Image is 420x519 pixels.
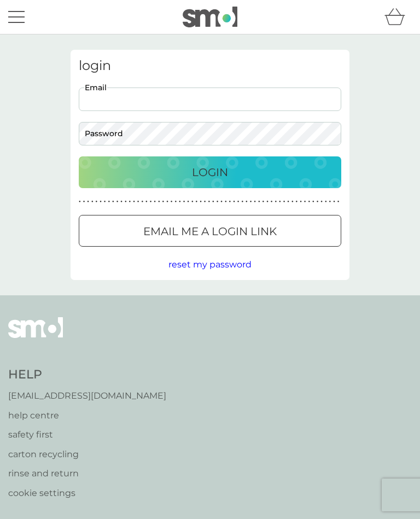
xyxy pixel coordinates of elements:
[304,199,306,205] p: ●
[317,199,319,205] p: ●
[266,199,269,205] p: ●
[129,199,131,205] p: ●
[133,199,135,205] p: ●
[91,199,94,205] p: ●
[333,199,335,205] p: ●
[116,199,119,205] p: ●
[192,164,228,181] p: Login
[212,199,214,205] p: ●
[87,199,89,205] p: ●
[225,199,227,205] p: ●
[79,199,81,205] p: ●
[262,199,265,205] p: ●
[8,466,166,481] a: rinse and return
[337,199,340,205] p: ●
[8,317,63,354] img: smol
[8,389,166,403] a: [EMAIL_ADDRESS][DOMAIN_NAME]
[8,428,166,442] a: safety first
[183,199,185,205] p: ●
[143,223,277,240] p: Email me a login link
[183,7,237,27] img: smol
[8,486,166,500] a: cookie settings
[125,199,127,205] p: ●
[208,199,210,205] p: ●
[8,447,166,462] a: carton recycling
[154,199,156,205] p: ●
[217,199,219,205] p: ●
[137,199,139,205] p: ●
[320,199,323,205] p: ●
[312,199,314,205] p: ●
[168,259,252,270] span: reset my password
[237,199,240,205] p: ●
[108,199,110,205] p: ●
[287,199,289,205] p: ●
[300,199,302,205] p: ●
[79,58,341,74] h3: login
[8,366,166,383] h4: Help
[196,199,198,205] p: ●
[291,199,294,205] p: ●
[8,409,166,423] a: help centre
[166,199,168,205] p: ●
[158,199,160,205] p: ●
[79,215,341,247] button: Email me a login link
[100,199,102,205] p: ●
[325,199,327,205] p: ●
[79,156,341,188] button: Login
[283,199,285,205] p: ●
[112,199,114,205] p: ●
[168,258,252,272] button: reset my password
[308,199,310,205] p: ●
[83,199,85,205] p: ●
[120,199,122,205] p: ●
[204,199,206,205] p: ●
[179,199,181,205] p: ●
[220,199,223,205] p: ●
[96,199,98,205] p: ●
[8,7,25,27] button: menu
[296,199,298,205] p: ●
[254,199,256,205] p: ●
[271,199,273,205] p: ●
[246,199,248,205] p: ●
[141,199,143,205] p: ●
[279,199,281,205] p: ●
[104,199,106,205] p: ●
[200,199,202,205] p: ●
[384,6,412,28] div: basket
[174,199,177,205] p: ●
[150,199,152,205] p: ●
[191,199,194,205] p: ●
[233,199,235,205] p: ●
[241,199,243,205] p: ●
[250,199,252,205] p: ●
[187,199,189,205] p: ●
[275,199,277,205] p: ●
[258,199,260,205] p: ●
[171,199,173,205] p: ●
[162,199,165,205] p: ●
[229,199,231,205] p: ●
[145,199,148,205] p: ●
[329,199,331,205] p: ●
